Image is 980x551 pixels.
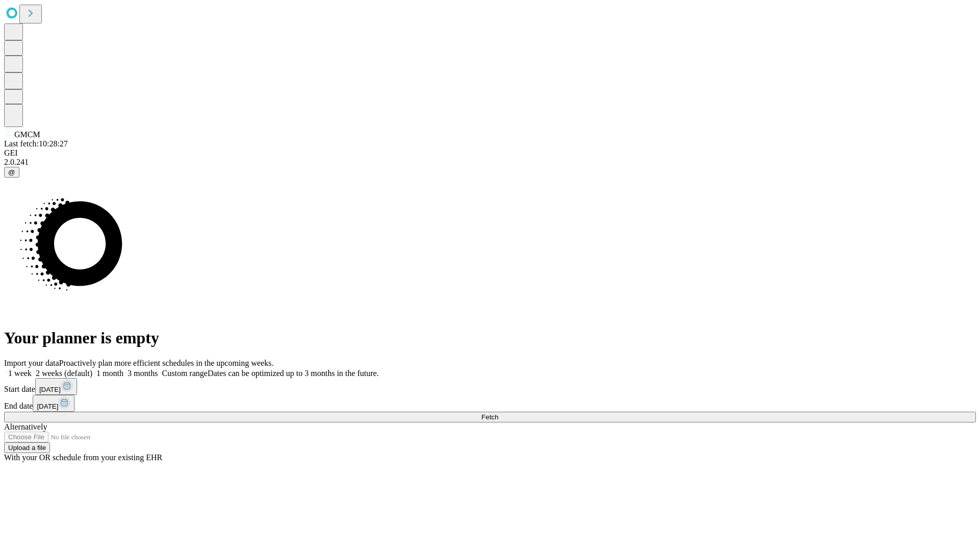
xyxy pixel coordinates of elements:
[37,403,58,410] span: [DATE]
[35,378,77,395] button: [DATE]
[33,395,75,412] button: [DATE]
[96,369,124,378] span: 1 month
[4,359,59,367] span: Import your data
[4,158,976,167] div: 2.0.241
[4,378,976,395] div: Start date
[4,329,976,347] h1: Your planner is empty
[59,359,274,367] span: Proactively plan more efficient schedules in the upcoming weeks.
[4,167,19,178] button: @
[128,369,158,378] span: 3 months
[4,442,50,453] button: Upload a file
[4,139,68,148] span: Last fetch: 10:28:27
[8,168,15,176] span: @
[4,422,47,431] span: Alternatively
[36,369,92,378] span: 2 weeks (default)
[4,395,976,412] div: End date
[4,148,976,158] div: GEI
[208,369,379,378] span: Dates can be optimized up to 3 months in the future.
[481,413,498,421] span: Fetch
[162,369,207,378] span: Custom range
[4,453,162,462] span: With your OR schedule from your existing EHR
[8,369,32,378] span: 1 week
[4,412,976,422] button: Fetch
[14,130,40,139] span: GMCM
[39,386,61,393] span: [DATE]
